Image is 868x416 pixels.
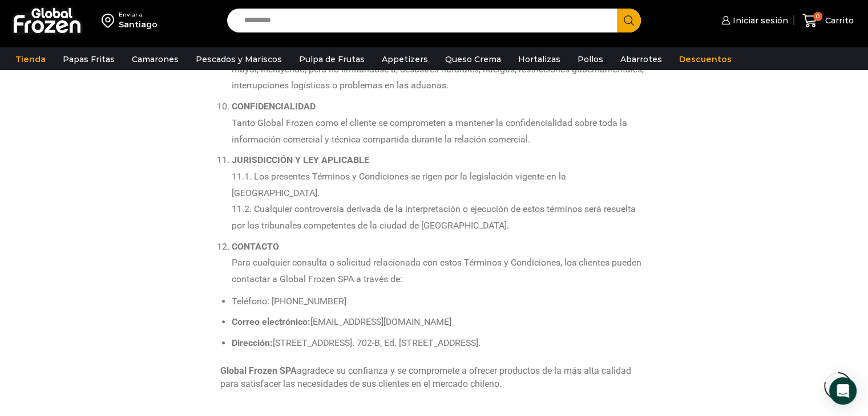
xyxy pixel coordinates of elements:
[439,48,507,70] a: Queso Crema
[232,171,566,198] span: 11.1. Los presentes Términos y Condiciones se rigen por la legislación vigente en la [GEOGRAPHIC_...
[57,48,120,70] a: Papas Fritas
[220,365,631,389] span: agradece su confianza y se compromete a ofrecer productos de la más alta calidad para satisfacer ...
[232,296,269,307] b: Teléfono:
[718,9,788,32] a: Iniciar sesión
[232,203,636,231] span: 11.2. Cualquier controversia derivada de la interpretación o ejecución de estos términos será res...
[273,337,481,348] span: [STREET_ADDRESS]. 702-B, Ed. [STREET_ADDRESS].
[813,12,822,21] span: 0
[673,48,737,70] a: Descuentos
[232,154,369,165] b: JURISDICCIÓN Y LEY APLICABLE
[232,337,273,348] b: Dirección:
[220,365,297,376] b: Global Frozen SPA
[617,9,641,32] button: Search button
[232,316,310,327] b: Correo electrónico:
[102,11,119,30] img: address-field-icon.svg
[119,19,158,30] div: Santiago
[800,7,857,34] a: 0 Carrito
[232,241,279,252] b: CONTACTO
[310,316,451,327] span: [EMAIL_ADDRESS][DOMAIN_NAME]
[126,48,184,70] a: Camarones
[730,15,788,26] span: Iniciar sesión
[572,48,609,70] a: Pollos
[10,48,51,70] a: Tienda
[232,257,641,284] span: Para cualquier consulta o solicitud relacionada con estos Términos y Condiciones, los clientes pu...
[232,117,627,145] span: Tanto Global Frozen como el cliente se comprometen a mantener la confidencialidad sobre toda la i...
[376,48,434,70] a: Appetizers
[232,101,316,112] b: CONFIDENCIALIDAD
[822,15,854,26] span: Carrito
[119,11,158,19] div: Enviar a
[190,48,288,70] a: Pescados y Mariscos
[512,48,566,70] a: Hortalizas
[293,48,370,70] a: Pulpa de Frutas
[829,377,857,405] div: Open Intercom Messenger
[272,296,346,307] span: [PHONE_NUMBER]
[615,48,668,70] a: Abarrotes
